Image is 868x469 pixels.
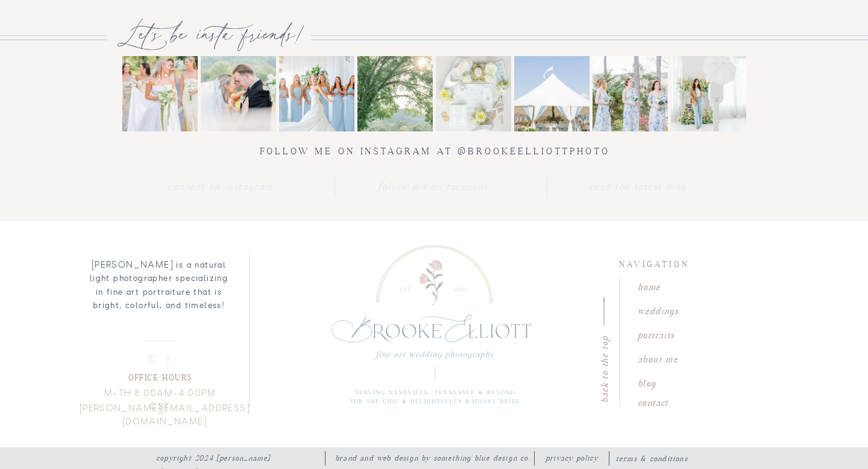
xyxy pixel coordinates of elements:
a: blog [638,376,706,388]
a: read the latest blog [582,178,694,197]
p: Follow me on instagram at @brookeelliottphoto [244,143,625,162]
a: weddings [638,304,706,315]
a: terms & conditions [604,453,700,464]
img: WINNER ANNOUNCED ✨ BIG ANNOUNCEMENT + GIVEAWAY ✨ I’m so excited to introduce my newest venture: S... [671,56,746,131]
a: COPYRIGHT 2024 [PERSON_NAME] photography [156,452,319,464]
a: home [638,280,706,291]
p: [PERSON_NAME] is a natural light photographer specializing in fine art portraiture that is bright... [87,259,231,350]
img: TEASER for Lauren and Kirkland☺️ This wedding at @twincreeksevents was so beautiful and intimate,... [593,56,668,131]
a: back to the top [597,334,609,403]
a: portraits [638,328,706,339]
p: office hours [120,370,200,382]
a: [PERSON_NAME][EMAIL_ADDRESS][DOMAIN_NAME] [78,402,251,420]
a: privacy policy [541,452,603,464]
img: The best candid moment of Sarah and Jack’s wedding🤣 Being a wife is such a rewarding experience e... [122,56,198,131]
img: 8-11 hour days with zero break? That’s going to be a no from me😂 Brides, grooms, family, friends…... [357,56,433,131]
img: Teaser for Connor and Ben’s wedding film!!😍 Currently editing their gallery and I constantly find... [279,56,354,131]
p: M-TH 8:00AM-4:00PM CST [93,387,227,405]
p: Navigation [619,257,688,268]
a: contact [638,395,706,407]
a: follow me on facebook [378,178,490,197]
img: Still swooning over the details at Sarah and Jack’s Nashville wedding at @diamondcreekfarm 🥂🤍 [436,56,511,131]
a: about me [638,352,706,364]
img: One word… ICONIC🥂 Connor and Ben’s east coast style wedding at @turtlepointycc was straight out o... [514,56,590,131]
a: Connect on instagram [165,178,277,197]
nav: brand and web design by something blue design co. [335,452,534,464]
img: Why do I always see that high end photographers always have to be professional? Like duh…? But al... [201,56,276,131]
p: Let's be insta friends! [99,16,321,52]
